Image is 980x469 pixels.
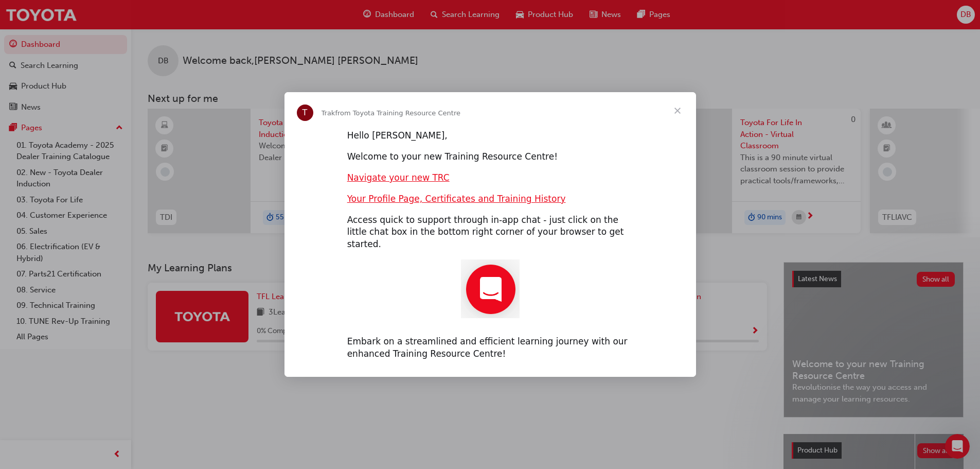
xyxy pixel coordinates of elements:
[347,214,633,251] div: Access quick to support through in-app chat - just click on the little chat box in the bottom rig...
[347,336,633,360] div: Embark on a streamlined and efficient learning journey with our enhanced Training Resource Centre!
[335,109,460,117] span: from Toyota Training Resource Centre
[322,109,335,117] span: Trak
[347,130,633,142] div: Hello [PERSON_NAME],
[347,172,450,183] a: Navigate your new TRC
[347,151,633,163] div: Welcome to your new Training Resource Centre!
[659,92,696,129] span: Close
[297,105,313,121] div: Profile image for Trak
[347,194,566,204] a: Your Profile Page, Certificates and Training History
